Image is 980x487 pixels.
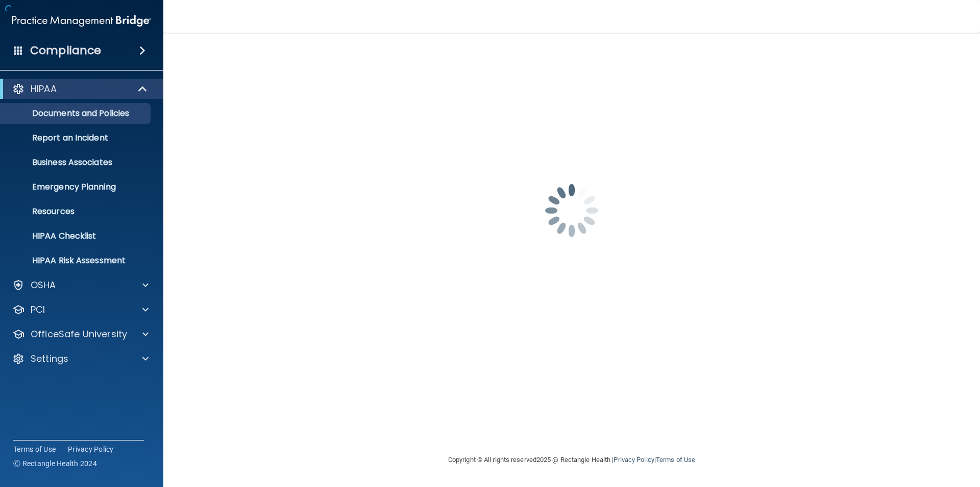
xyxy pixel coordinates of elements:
[31,328,127,340] p: OfficeSafe University
[31,353,68,365] p: Settings
[385,444,758,476] div: Copyright © All rights reserved 2025 @ Rectangle Health | |
[7,133,146,143] p: Report an Incident
[13,458,97,469] span: Ⓒ Rectangle Health 2024
[12,279,149,291] a: OSHA
[7,206,146,217] p: Resources
[12,328,149,340] a: OfficeSafe University
[7,108,146,119] p: Documents and Policies
[614,456,654,463] a: Privacy Policy
[12,353,149,365] a: Settings
[521,159,623,262] img: spinner.e123f6fc.gif
[7,157,146,168] p: Business Associates
[12,83,148,95] a: HIPAA
[12,304,149,316] a: PCI
[31,83,57,95] p: HIPAA
[656,456,695,463] a: Terms of Use
[7,182,146,192] p: Emergency Planning
[30,43,101,58] h4: Compliance
[12,11,151,31] img: PMB logo
[7,231,146,241] p: HIPAA Checklist
[13,444,56,454] a: Terms of Use
[31,304,45,316] p: PCI
[68,444,114,454] a: Privacy Policy
[31,279,56,291] p: OSHA
[7,256,146,266] p: HIPAA Risk Assessment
